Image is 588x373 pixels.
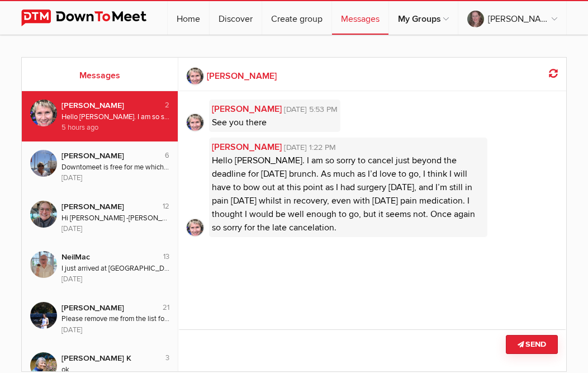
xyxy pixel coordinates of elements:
[30,302,169,336] a: Neelam Chadha 21 [PERSON_NAME] Please remove me from the list for Bimini and offer the spot to so...
[61,325,169,336] div: [DATE]
[30,150,169,183] a: Linda M 6 [PERSON_NAME] Downtomeet is free for me which means it is free for you too. I look forw...
[262,1,331,35] a: Create group
[153,201,169,212] div: 12
[282,103,338,116] span: [DATE] 5:53 PM
[61,100,153,112] div: [PERSON_NAME]
[210,1,262,35] a: Discover
[30,150,57,177] img: Linda M
[187,68,558,84] a: [PERSON_NAME]
[30,69,169,82] h2: Messages
[61,224,169,234] div: [DATE]
[30,100,57,126] img: Monique
[61,352,153,365] div: [PERSON_NAME] K
[187,219,203,236] img: cropped.jpg
[21,10,164,26] img: DownToMeet
[212,102,338,116] a: [PERSON_NAME][DATE] 5:53 PM
[61,201,153,213] div: [PERSON_NAME]
[61,263,169,274] div: I just arrived at [GEOGRAPHIC_DATA]'s on [GEOGRAPHIC_DATA]. The person in charge says they open a...
[61,122,169,133] div: 5 hours ago
[30,201,57,228] img: Tina Hildebrandt
[207,69,277,83] b: [PERSON_NAME]
[389,1,458,35] a: My Groups
[61,162,169,173] div: Downtomeet is free for me which means it is free for you too. I look forward to seeing you whenev...
[61,173,169,183] div: [DATE]
[61,213,169,224] div: Hi [PERSON_NAME] - [PERSON_NAME]'s on Burrard could be an option for Brunch. See you soon. [PERSO...
[153,303,169,313] div: 21
[168,1,209,35] a: Home
[30,100,169,133] a: Monique 2 [PERSON_NAME] Hello [PERSON_NAME]. I am so sorry to cancel just beyond the deadline for...
[153,353,169,363] div: 3
[212,155,475,233] span: Hello [PERSON_NAME]. I am so sorry to cancel just beyond the deadline for [DATE] brunch. As much ...
[458,1,566,35] a: [PERSON_NAME]
[212,140,485,154] a: [PERSON_NAME][DATE] 1:22 PM
[332,1,388,35] a: Messages
[187,114,203,131] img: cropped.jpg
[153,150,169,161] div: 6
[61,302,153,314] div: [PERSON_NAME]
[61,112,169,122] div: Hello [PERSON_NAME]. I am so sorry to cancel just beyond the deadline for [DATE] brunch. As much ...
[61,314,169,324] div: Please remove me from the list for Bimini and offer the spot to someone else.
[282,141,336,154] span: [DATE] 1:22 PM
[61,251,153,263] div: NeilMac
[30,302,57,329] img: Neelam Chadha
[30,251,169,285] a: NeilMac 13 NeilMac I just arrived at [GEOGRAPHIC_DATA]'s on [GEOGRAPHIC_DATA]. The person in char...
[30,251,57,278] img: NeilMac
[212,117,267,128] span: See you there
[61,150,153,162] div: [PERSON_NAME]
[153,252,169,262] div: 13
[153,100,169,111] div: 2
[506,335,558,354] button: Send
[61,274,169,285] div: [DATE]
[30,201,169,234] a: Tina Hildebrandt 12 [PERSON_NAME] Hi [PERSON_NAME] -[PERSON_NAME]'s on Burrard could be an option...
